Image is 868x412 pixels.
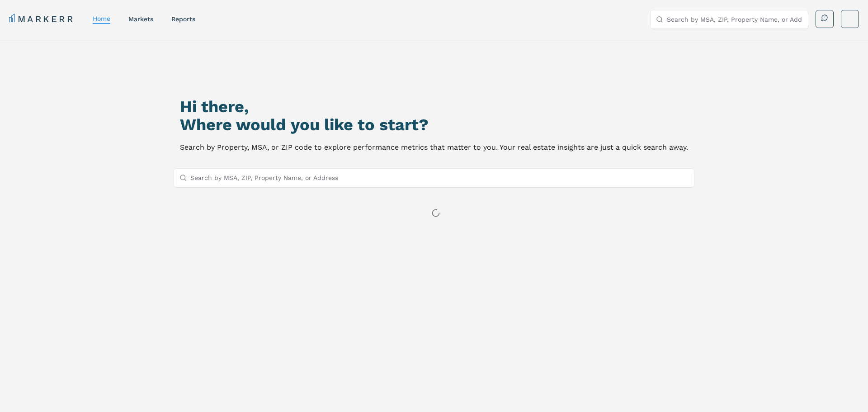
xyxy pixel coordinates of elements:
[180,98,688,116] h1: Hi there,
[667,10,802,28] input: Search by MSA, ZIP, Property Name, or Address
[128,15,153,23] a: markets
[93,15,110,22] a: home
[9,13,75,25] a: MARKERR
[180,116,688,134] h2: Where would you like to start?
[180,141,688,154] p: Search by Property, MSA, or ZIP code to explore performance metrics that matter to you. Your real...
[171,15,195,23] a: reports
[190,169,689,187] input: Search by MSA, ZIP, Property Name, or Address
